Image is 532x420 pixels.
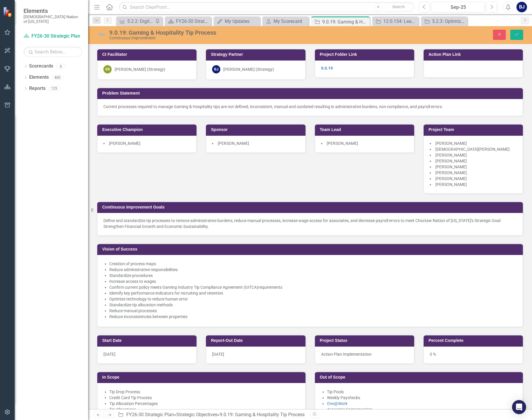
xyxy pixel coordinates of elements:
div: FY26-30 Strategic Plan [176,18,210,25]
h3: CI Facilitator [102,52,194,57]
span: [PERSON_NAME] [435,141,467,146]
div: My Updates [225,18,259,25]
small: [DEMOGRAPHIC_DATA] Nation of [US_STATE] [24,14,82,24]
p: ​ [109,261,517,267]
span: Action Plan Implementation [321,352,372,357]
a: Reports [29,85,46,92]
div: 12.0.154: Leadership Engagement (Cage Operations) [383,18,417,25]
p: ​ [109,314,517,320]
span: [PERSON_NAME] [218,141,249,146]
li: Weekly Paychecks [327,395,517,401]
span: Confirm current policy meets Gaming Industry Tip Compliance Agreement (GITCA) [109,285,258,290]
span: Standardize procedures [109,273,153,278]
span: Creation of process maps [109,261,156,266]
h3: Start Date [102,338,194,343]
li: Tip Allocations [109,406,299,412]
a: Scorecards [29,63,53,70]
div: ER [103,65,112,73]
input: Search Below... [24,47,82,57]
h3: Continuous Improvement Goals [102,205,520,209]
a: 12.0.154: Leadership Engagement (Cage Operations) [374,18,417,25]
span: Standardize tip allocation methods [109,303,173,307]
span: Increase access to wages [109,279,156,284]
div: 5.2.2: Digital Payments KPIs [127,18,154,25]
div: BJ [212,65,220,73]
span: requirements [258,285,282,290]
p: ​ [109,267,517,273]
li: Associate Compensation [327,406,517,412]
p: ​ [109,273,517,278]
div: [PERSON_NAME] (Strategy) [115,66,165,72]
p: ​ [109,290,517,296]
div: Open Intercom Messenger [512,400,526,414]
h3: Percent Complete [429,338,520,343]
h3: Report-Out Date [211,338,302,343]
span: Elements [24,7,82,14]
span: [PERSON_NAME] [109,141,140,146]
div: 0 % [424,347,523,364]
li: Tip Allocation Percentages [109,401,299,406]
li: Tip Drop Process [109,389,299,395]
div: 5.2.3: Optimize Contact Centers through Artificial Intelligence [432,18,466,25]
span: [DATE] [212,352,224,357]
h3: Strategy Partner [211,52,302,57]
a: FY26-30 Strategic Plan [166,18,210,25]
div: Continuous Improvement [109,36,335,40]
span: [PERSON_NAME] [327,141,358,146]
h3: Problem Statement [102,91,520,95]
span: [PERSON_NAME] [435,164,467,169]
p: ​ [109,284,517,290]
span: [PERSON_NAME] [435,182,467,187]
p: ​ [109,308,517,314]
a: FY26-30 Strategic Plan [24,33,82,40]
span: [DATE] [103,352,115,357]
span: Identify key performance indicators for recruiting and retention [109,291,223,295]
a: My Scorecard [264,18,307,25]
p: Current processes required to manage Gaming & Hospitality tips are not defined, inconsistent, man... [103,104,517,110]
span: Reduce manual processes [109,308,157,313]
img: ClearPoint Strategy [3,7,13,17]
a: 9.0.19 [321,66,333,70]
h3: Project Status [320,338,411,343]
h3: In Scope [102,375,303,379]
a: My Updates [215,18,259,25]
a: One@Work [327,401,348,406]
h3: Project Folder Link [320,52,411,57]
span: [PERSON_NAME] [435,170,467,175]
a: Strategic Objectives [176,412,217,417]
span: [PERSON_NAME] [435,176,467,181]
h3: Vision of Success [102,247,520,251]
div: Sep-25 [434,4,483,11]
p: ​ [109,278,517,284]
span: Optimize technology to reduce human error [109,297,188,301]
span: [PERSON_NAME] [435,153,467,157]
h3: Out of Scope [320,375,520,379]
li: Tip Pools [327,389,517,395]
div: 125 [48,86,60,91]
div: My Scorecard [273,18,307,25]
span: Reduce inconsistencies between properties [109,314,187,319]
div: 6 [56,64,66,69]
div: 9.0.19: Gaming & Hospitality Tip Process [220,412,305,417]
a: 5.2.2: Digital Payments KPIs [118,18,154,25]
p: ​ [109,296,517,302]
div: 400 [52,75,63,80]
button: Search [384,3,413,11]
a: Elements [29,74,49,81]
input: Search ClearPoint... [119,2,414,12]
button: BJ [516,2,527,12]
h3: Executive Champion [102,127,194,132]
li: Credit Card Tip Process [109,395,299,401]
h3: Project Team [429,127,520,132]
span: [PERSON_NAME] [435,159,467,163]
h3: Sponsor [211,127,302,132]
button: Sep-25 [432,2,485,12]
a: 5.2.3: Optimize Contact Centers through Artificial Intelligence [422,18,466,25]
span: Search [392,4,405,9]
span: Reduce administrative responsibilities [109,267,178,272]
a: FY26-30 Strategic Plan [126,412,174,417]
div: 9.0.19: Gaming & Hospitality Tip Process [109,29,335,36]
div: 9.0.19: Gaming & Hospitality Tip Process [322,18,368,26]
div: [PERSON_NAME] (Strategy) [223,66,274,72]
